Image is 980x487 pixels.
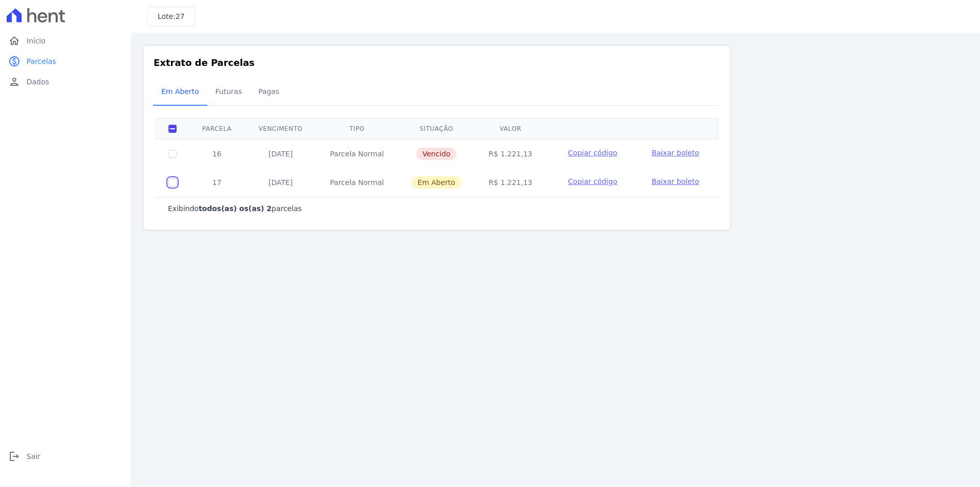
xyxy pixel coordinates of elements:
[316,118,398,139] th: Tipo
[398,118,475,139] th: Situação
[168,203,302,214] p: Exibindo parcelas
[245,168,316,197] td: [DATE]
[568,149,617,157] span: Copiar código
[4,31,127,51] a: homeInício
[4,72,127,92] a: personDados
[189,118,245,139] th: Parcela
[189,168,245,197] td: 17
[568,177,617,185] span: Copiar código
[199,204,272,213] b: todos(as) os(as) 2
[416,148,456,160] span: Vencido
[475,168,546,197] td: R$ 1.221,13
[4,446,127,467] a: logoutSair
[209,81,248,102] span: Futuras
[8,450,20,462] i: logout
[652,177,699,185] span: Baixar boleto
[411,176,461,189] span: Em Aberto
[27,36,45,46] span: Início
[176,12,185,20] span: 27
[316,139,398,168] td: Parcela Normal
[155,81,205,102] span: Em Aberto
[154,56,720,69] h3: Extrato de Parcelas
[252,81,285,102] span: Pagas
[475,118,546,139] th: Valor
[8,35,20,47] i: home
[316,168,398,197] td: Parcela Normal
[475,139,546,168] td: R$ 1.221,13
[245,139,316,168] td: [DATE]
[558,176,627,187] button: Copiar código
[652,176,699,187] a: Baixar boleto
[207,79,250,106] a: Futuras
[558,148,627,158] button: Copiar código
[8,76,20,88] i: person
[652,149,699,157] span: Baixar boleto
[4,51,127,72] a: paidParcelas
[652,148,699,158] a: Baixar boleto
[8,55,20,67] i: paid
[158,11,185,22] h3: Lote:
[189,139,245,168] td: 16
[27,451,40,461] span: Sair
[27,77,49,87] span: Dados
[245,118,316,139] th: Vencimento
[250,79,287,106] a: Pagas
[27,56,56,66] span: Parcelas
[153,79,207,106] a: Em Aberto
